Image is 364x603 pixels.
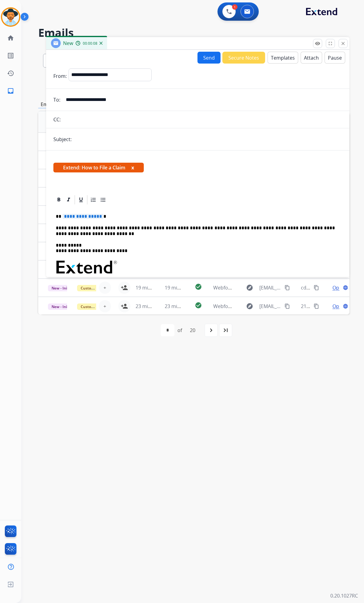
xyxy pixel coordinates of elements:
[83,41,97,46] span: 00:00:08
[328,41,333,46] mat-icon: fullscreen
[285,285,290,290] mat-icon: content_copy
[99,300,111,312] button: +
[7,52,14,59] mat-icon: list_alt
[165,303,200,310] span: 23 minutes ago
[301,52,322,64] button: Attach
[38,27,349,39] h2: Emails
[314,285,319,290] mat-icon: content_copy
[2,9,19,26] img: avatar
[99,195,108,204] div: Bullet List
[53,96,60,103] p: To:
[165,284,200,291] span: 19 minutes ago
[77,285,116,291] span: Customer Support
[48,303,76,310] span: New - Initial
[232,4,238,10] div: 1
[259,303,281,310] span: [EMAIL_ADDRESS][DOMAIN_NAME]
[53,72,67,80] p: From:
[63,40,73,47] span: New
[246,303,253,310] mat-icon: explore
[246,284,253,291] mat-icon: explore
[222,52,265,64] button: Secure Notes
[103,284,106,291] span: +
[53,116,61,123] p: CC:
[195,302,202,309] mat-icon: check_circle
[314,303,319,309] mat-icon: content_copy
[89,195,98,204] div: Ordered List
[213,284,351,291] span: Webform from [EMAIL_ADDRESS][DOMAIN_NAME] on [DATE]
[99,282,111,294] button: +
[195,283,202,290] mat-icon: check_circle
[343,303,348,309] mat-icon: language
[7,87,14,95] mat-icon: inbox
[131,164,134,171] button: x
[53,136,72,143] p: Subject:
[222,327,229,334] mat-icon: last_page
[103,303,106,310] span: +
[136,284,171,291] span: 19 minutes ago
[330,592,358,599] p: 0.20.1027RC
[285,303,290,309] mat-icon: content_copy
[177,327,182,334] div: of
[64,195,73,204] div: Italic
[197,52,221,64] button: Send
[325,52,345,64] button: Pause
[213,303,351,310] span: Webform from [EMAIL_ADDRESS][DOMAIN_NAME] on [DATE]
[340,41,346,46] mat-icon: close
[54,195,63,204] div: Bold
[77,303,116,310] span: Customer Support
[38,101,70,108] p: Emails (191)
[332,284,345,291] span: Open
[7,34,14,42] mat-icon: home
[48,285,76,291] span: New - Initial
[185,324,200,336] div: 20
[136,303,171,310] span: 23 minutes ago
[53,163,144,172] span: Extend: How to File a Claim
[121,303,128,310] mat-icon: person_add
[332,303,345,310] span: Open
[7,70,14,77] mat-icon: history
[207,327,215,334] mat-icon: navigate_next
[268,52,298,64] button: Templates
[315,41,320,46] mat-icon: remove_red_eye
[343,285,348,290] mat-icon: language
[76,195,86,204] div: Underline
[121,284,128,291] mat-icon: person_add
[259,284,281,291] span: [EMAIL_ADDRESS][DOMAIN_NAME]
